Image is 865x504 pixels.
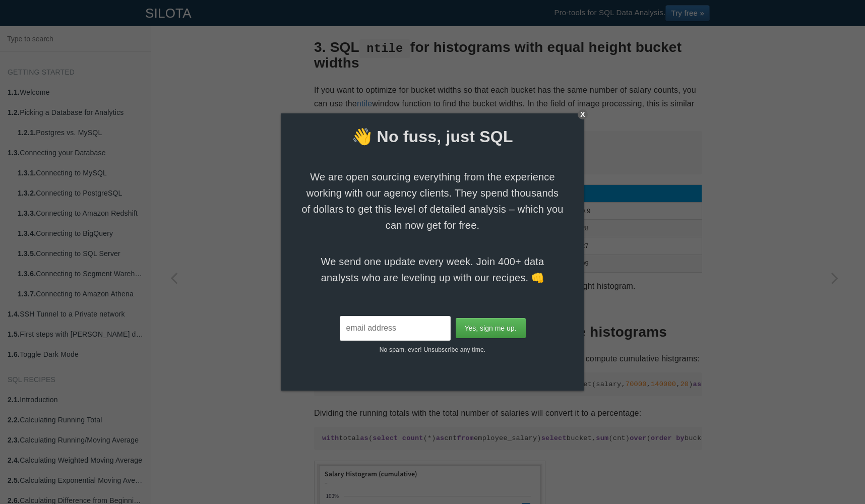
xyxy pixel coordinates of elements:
div: X [578,109,588,119]
input: email address [340,316,451,341]
iframe: Drift Widget Chat Controller [815,454,853,492]
span: We are open sourcing everything from the experience working with our agency clients. They spend t... [301,169,564,233]
span: 👋 No fuss, just SQL [281,125,584,149]
p: No spam, ever! Unsubscribe any time. [281,341,584,354]
input: Yes, sign me up. [456,318,526,338]
span: We send one update every week. Join 400+ data analysts who are leveling up with our recipes. 👊 [301,254,564,286]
